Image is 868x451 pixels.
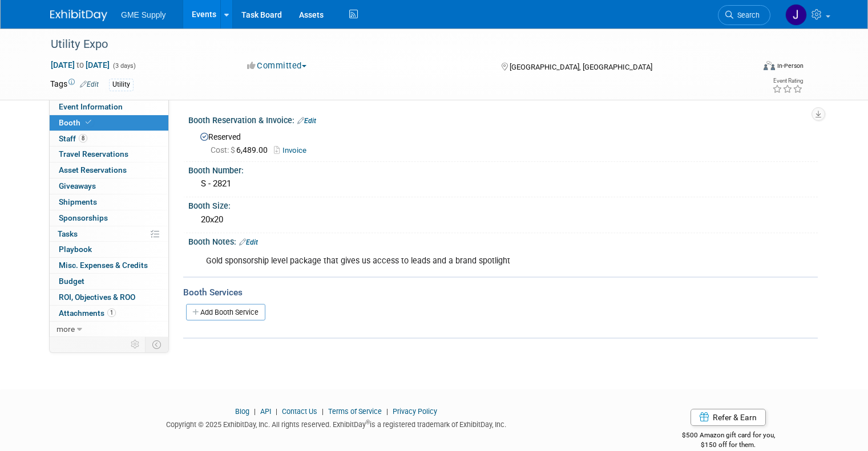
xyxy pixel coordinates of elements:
[79,134,87,143] span: 8
[785,4,807,26] img: John Medina
[121,10,166,19] span: GME Supply
[319,407,326,416] span: |
[59,277,84,286] span: Budget
[211,145,272,155] span: 6,489.00
[50,178,168,194] a: Giveaways
[393,407,437,416] a: Privacy Policy
[692,59,804,76] div: Event Format
[59,213,108,222] span: Sponsorships
[59,118,94,127] span: Booth
[58,229,78,238] span: Tasks
[47,34,740,55] div: Utility Expo
[50,242,168,257] a: Playbook
[239,238,258,246] a: Edit
[274,146,312,155] a: Invoice
[59,292,135,302] span: ROI, Objectives & ROO
[718,5,770,25] a: Search
[188,197,818,212] div: Booth Size:
[243,60,311,72] button: Committed
[50,226,168,242] a: Tasks
[197,128,809,156] div: Reserved
[109,79,134,91] div: Utility
[772,78,803,84] div: Event Rating
[211,145,236,155] span: Cost: $
[59,134,87,143] span: Staff
[50,147,168,162] a: Travel Reservations
[197,211,809,229] div: 20x20
[235,407,249,416] a: Blog
[75,60,86,70] span: to
[59,181,96,190] span: Giveaways
[366,419,370,425] sup: ®
[50,115,168,131] a: Booth
[59,245,92,254] span: Playbook
[328,407,382,416] a: Terms of Service
[50,10,107,21] img: ExhibitDay
[297,117,316,125] a: Edit
[86,119,91,125] i: Booth reservation complete
[50,131,168,147] a: Staff8
[50,417,621,430] div: Copyright © 2025 ExhibitDay, Inc. All rights reserved. ExhibitDay is a registered trademark of Ex...
[112,62,136,70] span: (3 days)
[691,409,766,426] a: Refer & Earn
[273,407,280,416] span: |
[59,149,128,159] span: Travel Reservations
[188,233,818,248] div: Booth Notes:
[80,80,99,88] a: Edit
[50,78,99,91] td: Tags
[260,407,271,416] a: API
[107,308,116,317] span: 1
[50,290,168,305] a: ROI, Objectives & ROO
[50,306,168,321] a: Attachments1
[639,440,818,450] div: $150 off for them.
[188,112,818,127] div: Booth Reservation & Invoice:
[383,407,391,416] span: |
[777,62,804,70] div: In-Person
[50,99,168,115] a: Event Information
[50,194,168,210] a: Shipments
[183,286,818,299] div: Booth Services
[59,197,97,206] span: Shipments
[59,261,148,270] span: Misc. Expenses & Credits
[639,423,818,449] div: $500 Amazon gift card for you,
[146,337,169,352] td: Toggle Event Tabs
[59,165,127,174] span: Asset Reservations
[764,61,775,70] img: Format-Inperson.png
[50,274,168,289] a: Budget
[197,175,809,193] div: S - 2821
[188,162,818,176] div: Booth Number:
[50,162,168,178] a: Asset Reservations
[186,304,265,320] a: Add Booth Service
[50,210,168,226] a: Sponsorships
[50,322,168,337] a: more
[126,337,146,352] td: Personalize Event Tab Strip
[198,250,696,273] div: Gold sponsorship level package that gives us access to leads and a brand spotlight
[251,407,259,416] span: |
[59,102,123,111] span: Event Information
[50,258,168,273] a: Misc. Expenses & Credits
[510,63,652,71] span: [GEOGRAPHIC_DATA], [GEOGRAPHIC_DATA]
[282,407,317,416] a: Contact Us
[59,308,116,318] span: Attachments
[50,60,110,70] span: [DATE] [DATE]
[733,11,760,19] span: Search
[56,324,75,334] span: more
